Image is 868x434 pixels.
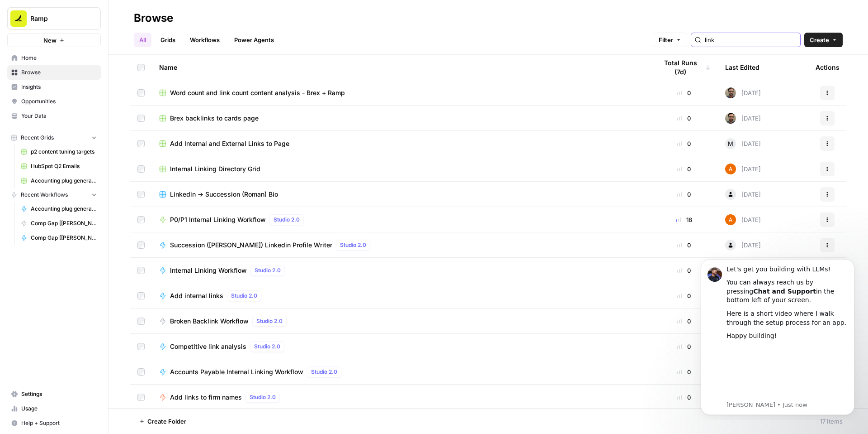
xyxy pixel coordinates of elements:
[10,10,27,27] img: Ramp Logo
[21,54,97,62] span: Home
[147,417,186,426] span: Create Folder
[657,55,711,80] div: Total Runs (7d)
[725,113,736,124] img: w3u4o0x674bbhdllp7qjejaf0yui
[657,367,711,376] div: 0
[231,292,257,300] span: Studio 2.0
[657,393,711,402] div: 0
[17,216,101,231] a: Comp Gap [[PERSON_NAME]'s Vers]
[170,393,242,402] span: Add links to firm names
[159,55,643,80] div: Name
[274,216,300,224] span: Studio 2.0
[170,241,332,250] span: Succession ([PERSON_NAME]) Linkedin Profile Writer
[31,148,97,156] span: p2 content tuning targets
[725,138,761,149] div: [DATE]
[159,290,643,301] a: Add internal linksStudio 2.0
[810,35,829,44] span: Create
[21,405,97,413] span: Usage
[17,231,101,245] a: Comp Gap [[PERSON_NAME]'s Verison]
[820,417,843,426] div: 17 Items
[17,145,101,159] a: p2 content tuning targets
[725,164,736,174] img: i32oznjerd8hxcycc1k00ct90jt3
[31,234,97,242] span: Comp Gap [[PERSON_NAME]'s Verison]
[254,342,280,351] span: Studio 2.0
[159,265,643,276] a: Internal Linking WorkflowStudio 2.0
[311,368,337,376] span: Studio 2.0
[229,33,279,47] a: Power Agents
[21,68,97,77] span: Browse
[7,109,101,123] a: Your Data
[31,205,97,213] span: Accounting plug generator
[725,214,736,225] img: i32oznjerd8hxcycc1k00ct90jt3
[170,367,303,376] span: Accounts Payable Internal Linking Workflow
[21,390,97,398] span: Settings
[39,94,160,149] iframe: youtube
[39,150,160,158] p: Message from Steven, sent Just now
[728,139,733,148] span: M
[725,240,761,251] div: [DATE]
[657,241,711,250] div: 0
[7,94,101,109] a: Opportunities
[21,191,68,199] span: Recent Workflows
[687,251,868,420] iframe: Intercom notifications message
[7,65,101,80] a: Browse
[31,177,97,185] span: Accounting plug generator -> publish to sanity
[134,414,192,429] button: Create Folder
[134,33,151,47] a: All
[340,241,366,249] span: Studio 2.0
[657,190,711,199] div: 0
[256,317,283,325] span: Studio 2.0
[657,342,711,351] div: 0
[7,7,101,30] button: Workspace: Ramp
[725,189,761,200] div: [DATE]
[31,162,97,170] span: HubSpot Q2 Emails
[170,114,259,123] span: Brex backlinks to cards page
[657,114,711,123] div: 0
[250,393,276,401] span: Studio 2.0
[17,174,101,188] a: Accounting plug generator -> publish to sanity
[159,164,643,174] a: Internal Linking Directory Grid
[159,240,643,251] a: Succession ([PERSON_NAME]) Linkedin Profile WriterStudio 2.0
[21,419,97,427] span: Help + Support
[804,33,843,47] button: Create
[170,266,247,275] span: Internal Linking Workflow
[7,51,101,65] a: Home
[21,134,54,142] span: Recent Grids
[170,215,266,224] span: P0/P1 Internal Linking Workflow
[657,291,711,300] div: 0
[725,113,761,124] div: [DATE]
[705,35,797,44] input: Search
[657,317,711,326] div: 0
[255,266,281,275] span: Studio 2.0
[170,164,260,174] span: Internal Linking Directory Grid
[21,112,97,120] span: Your Data
[653,33,687,47] button: Filter
[7,34,101,47] button: New
[725,87,761,98] div: [DATE]
[21,83,97,91] span: Insights
[725,55,759,80] div: Last Edited
[170,291,223,300] span: Add internal links
[17,202,101,216] a: Accounting plug generator
[159,366,643,377] a: Accounts Payable Internal Linking WorkflowStudio 2.0
[7,387,101,401] a: Settings
[30,14,85,23] span: Ramp
[657,266,711,275] div: 0
[159,88,643,97] a: Word count and link count content analysis - Brex + Ramp
[659,35,673,44] span: Filter
[159,316,643,327] a: Broken Backlink WorkflowStudio 2.0
[7,188,101,202] button: Recent Workflows
[170,317,249,326] span: Broken Backlink Workflow
[21,97,97,106] span: Opportunities
[159,392,643,403] a: Add links to firm namesStudio 2.0
[657,215,711,224] div: 18
[7,131,101,145] button: Recent Grids
[657,88,711,97] div: 0
[7,416,101,430] button: Help + Support
[155,33,181,47] a: Grids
